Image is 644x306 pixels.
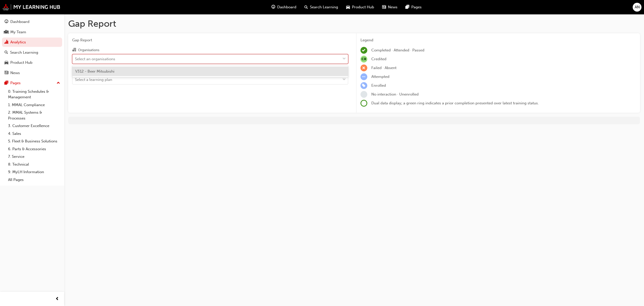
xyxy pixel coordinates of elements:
[2,78,62,88] button: Pages
[2,16,62,78] button: DashboardMy TeamAnalyticsSearch LearningProduct HubNews
[2,38,62,47] a: Analytics
[2,68,62,78] a: News
[277,4,296,10] span: Dashboard
[6,137,62,145] a: 5. Fleet & Business Solutions
[360,82,367,89] span: learningRecordVerb_ENROLL-icon
[6,168,62,176] a: 9. MyLH Information
[10,70,20,76] div: News
[68,18,640,29] h1: Gap Report
[342,2,378,12] a: car-iconProduct Hub
[78,48,99,53] div: Organisations
[2,17,62,26] a: Dashboard
[360,47,367,54] span: learningRecordVerb_COMPLETE-icon
[72,48,76,52] span: organisation-icon
[10,80,21,86] div: Pages
[10,29,26,35] div: My Team
[3,4,60,10] img: mmal
[5,81,8,85] span: pages-icon
[2,48,62,57] a: Search Learning
[5,40,8,45] span: chart-icon
[271,4,275,10] span: guage-icon
[6,122,62,130] a: 3. Customer Excellence
[6,109,62,122] a: 2. MMAL Systems & Processes
[388,4,397,10] span: News
[371,101,539,105] span: Dual data display; a green ring indicates a prior completion presented over latest training status.
[72,37,348,43] span: Gap Report
[346,4,350,10] span: car-icon
[371,57,386,61] span: Credited
[6,130,62,138] a: 4. Sales
[371,48,424,52] span: Completed · Attended · Passed
[5,71,8,75] span: news-icon
[75,69,114,74] span: V312 - Beer Mitsubishi
[5,30,8,35] span: people-icon
[2,58,62,67] a: Product Hub
[360,37,636,43] div: Legend
[10,50,38,55] div: Search Learning
[411,4,422,10] span: Pages
[371,92,419,97] span: No interaction · Unenrolled
[267,2,300,12] a: guage-iconDashboard
[75,56,115,62] div: Select an organisations
[55,296,59,302] span: prev-icon
[310,4,338,10] span: Search Learning
[57,80,60,86] span: up-icon
[360,73,367,80] span: learningRecordVerb_ATTEMPT-icon
[10,60,32,66] div: Product Hub
[6,88,62,101] a: 0. Training Schedules & Management
[304,4,308,10] span: search-icon
[300,2,342,12] a: search-iconSearch Learning
[10,19,29,25] div: Dashboard
[6,101,62,109] a: 1. MMAL Compliance
[371,74,389,79] span: Attempted
[6,153,62,161] a: 7. Service
[5,50,8,55] span: search-icon
[406,4,409,10] span: pages-icon
[75,77,112,83] div: Select a learning plan
[360,65,367,71] span: learningRecordVerb_FAIL-icon
[342,76,346,83] span: down-icon
[6,176,62,184] a: All Pages
[360,91,367,98] span: learningRecordVerb_NONE-icon
[371,83,386,88] span: Enrolled
[371,66,396,70] span: Failed · Absent
[360,56,367,63] span: null-icon
[2,27,62,37] a: My Team
[378,2,401,12] a: news-iconNews
[635,4,640,10] span: AN
[6,145,62,153] a: 6. Parts & Accessories
[401,2,426,12] a: pages-iconPages
[633,3,641,12] button: AN
[5,60,8,65] span: car-icon
[6,161,62,168] a: 8. Technical
[382,4,386,10] span: news-icon
[352,4,374,10] span: Product Hub
[5,20,8,24] span: guage-icon
[342,56,346,62] span: down-icon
